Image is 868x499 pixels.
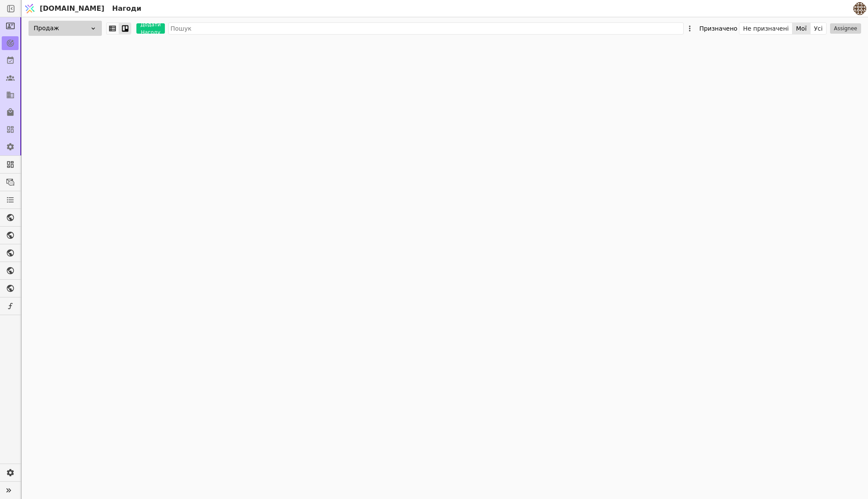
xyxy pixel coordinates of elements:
a: [DOMAIN_NAME] [22,0,109,17]
div: Призначено [699,22,737,35]
button: Мої [792,22,811,35]
button: Assignee [830,23,861,34]
button: Усі [811,22,826,35]
h2: Нагоди [109,3,142,14]
input: Пошук [168,22,684,35]
button: Додати Нагоду [136,23,165,34]
img: 4183bec8f641d0a1985368f79f6ed469 [853,2,866,15]
div: Продаж [28,21,102,36]
span: [DOMAIN_NAME] [40,3,104,14]
a: Додати Нагоду [131,23,165,34]
button: Не призначені [739,22,792,35]
img: Logo [23,0,36,17]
